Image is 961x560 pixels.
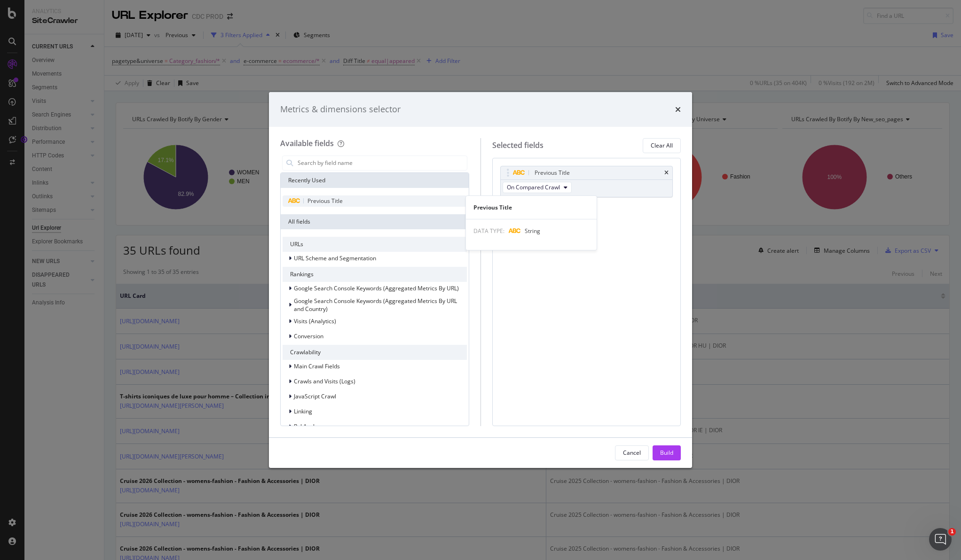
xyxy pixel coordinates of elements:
[294,254,376,262] span: URL Scheme and Segmentation
[294,422,325,430] span: Rel Anchors
[297,156,467,170] input: Search by field name
[500,166,673,197] div: Previous TitletimesOn Compared Crawl
[507,183,560,191] span: On Compared Crawl
[492,140,544,151] div: Selected fields
[281,214,469,229] div: All fields
[294,392,336,400] span: JavaScript Crawl
[503,182,572,193] button: On Compared Crawl
[623,449,641,457] div: Cancel
[294,377,355,385] span: Crawls and Visits (Logs)
[307,197,343,205] span: Previous Title
[283,237,467,252] div: URLs
[294,332,323,340] span: Conversion
[466,203,597,211] div: Previous Title
[280,103,401,116] div: Metrics & dimensions selector
[294,317,336,325] span: Visits (Analytics)
[651,141,673,149] div: Clear All
[535,168,570,178] div: Previous Title
[660,449,673,457] div: Build
[615,445,649,460] button: Cancel
[294,284,459,292] span: Google Search Console Keywords (Aggregated Metrics By URL)
[269,92,692,468] div: modal
[525,227,540,235] span: String
[948,528,956,536] span: 1
[280,138,334,148] div: Available fields
[281,173,469,188] div: Recently Used
[664,170,669,176] div: times
[653,445,681,460] button: Build
[294,297,457,313] span: Google Search Console Keywords (Aggregated Metrics By URL and Country)
[283,345,467,360] div: Crawlability
[675,103,681,116] div: times
[294,407,312,415] span: Linking
[294,362,340,370] span: Main Crawl Fields
[643,138,681,153] button: Clear All
[473,227,504,235] span: DATA TYPE:
[929,528,952,551] iframe: Intercom live chat
[283,267,467,282] div: Rankings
